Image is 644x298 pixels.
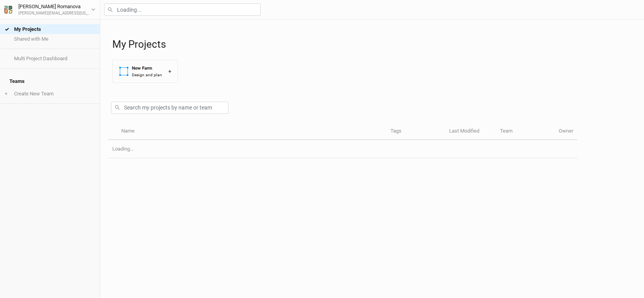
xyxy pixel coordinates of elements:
[496,123,554,140] th: Team
[168,67,171,75] div: +
[132,65,162,72] div: New Farm
[112,60,178,83] button: New FarmDesign and plan+
[5,74,95,89] h4: Teams
[4,2,96,16] button: [PERSON_NAME] Romanova[PERSON_NAME][EMAIL_ADDRESS][US_STATE][DOMAIN_NAME]
[112,38,636,50] h1: My Projects
[445,123,496,140] th: Last Modified
[386,123,445,140] th: Tags
[111,102,228,114] input: Search my projects by name or team
[5,91,7,97] span: +
[554,123,577,140] th: Owner
[104,4,261,16] input: Loading...
[18,11,91,16] div: [PERSON_NAME][EMAIL_ADDRESS][US_STATE][DOMAIN_NAME]
[132,72,162,78] div: Design and plan
[18,3,91,11] div: [PERSON_NAME] Romanova
[108,140,577,158] td: Loading...
[117,123,386,140] th: Name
